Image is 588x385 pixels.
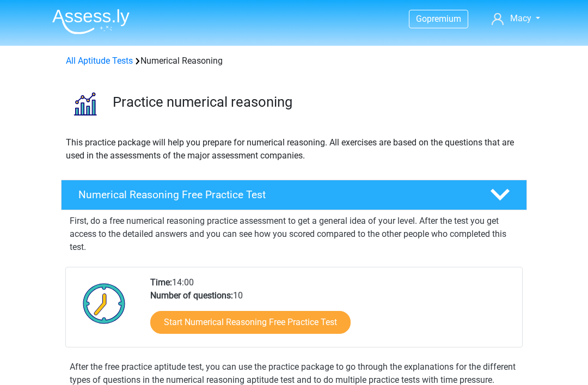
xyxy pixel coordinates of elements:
p: This practice package will help you prepare for numerical reasoning. All exercises are based on t... [66,136,522,162]
p: First, do a free numerical reasoning practice assessment to get a general idea of your level. Aft... [70,215,518,254]
span: premium [427,14,461,24]
b: Time: [150,277,172,288]
a: Macy [487,12,544,25]
img: Clock [77,276,132,331]
a: Numerical Reasoning Free Practice Test [57,180,531,210]
a: Start Numerical Reasoning Free Practice Test [150,311,351,334]
a: Gopremium [409,11,468,26]
span: Go [416,14,427,24]
span: Macy [510,13,531,23]
h4: Numerical Reasoning Free Practice Test [78,188,473,201]
div: Numerical Reasoning [62,54,526,68]
div: 14:00 10 [142,276,522,347]
a: All Aptitude Tests [66,56,133,66]
h3: Practice numerical reasoning [113,94,518,111]
b: Number of questions: [150,290,233,301]
img: Assessly [52,9,130,34]
img: numerical reasoning [62,81,108,127]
